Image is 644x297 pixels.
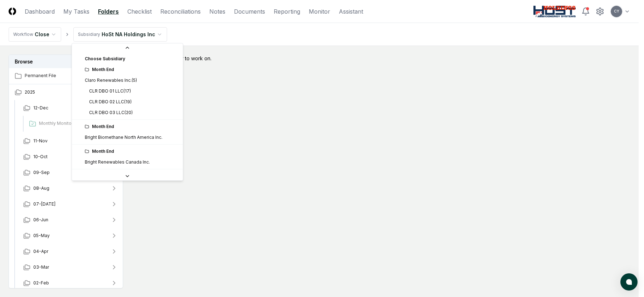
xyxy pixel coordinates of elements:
div: CLR DBO 01 LLC [85,88,131,94]
div: Month End [85,123,179,130]
div: Claro Renewables Inc. [85,77,137,84]
div: CLR DBO 03 LLC [85,109,133,116]
div: Bright Renewables Canada Inc. [85,159,150,165]
div: Choose Subsidiary [73,53,181,64]
div: ( 17 ) [123,88,131,94]
div: Bright Biomethane North America Inc. [85,134,162,141]
div: ( 5 ) [132,77,137,84]
div: Month End [85,148,179,155]
div: ( 20 ) [125,109,133,116]
div: ( 19 ) [124,99,132,105]
div: Month End [85,66,179,73]
div: CLR DBO 02 LLC [85,99,132,105]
